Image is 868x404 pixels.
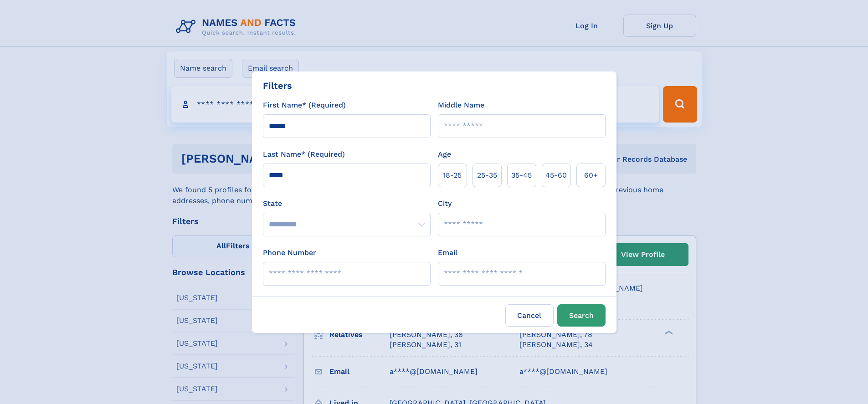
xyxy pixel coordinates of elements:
label: First Name* (Required) [263,100,346,111]
span: 60+ [584,170,598,181]
label: City [438,198,452,209]
label: Email [438,247,457,258]
button: Search [557,304,606,327]
div: Filters [263,79,292,92]
span: 45‑60 [545,170,567,181]
label: Last Name* (Required) [263,149,345,160]
label: Age [438,149,451,160]
label: Phone Number [263,247,316,258]
span: 25‑35 [477,170,497,181]
label: Middle Name [438,100,484,111]
span: 18‑25 [443,170,462,181]
label: Cancel [505,304,554,327]
label: State [263,198,431,209]
span: 35‑45 [511,170,532,181]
